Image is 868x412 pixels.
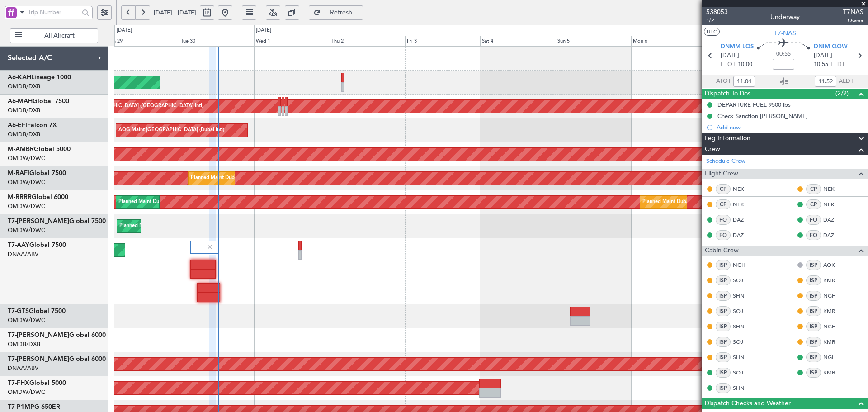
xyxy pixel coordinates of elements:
a: SHN [733,292,753,300]
span: T7NAS [843,7,863,17]
span: 00:55 [776,50,791,59]
input: --:-- [815,76,836,87]
a: OMDB/DXB [8,82,40,90]
span: T7-[PERSON_NAME] [8,218,69,224]
a: M-RAFIGlobal 7500 [8,170,66,176]
span: T7-[PERSON_NAME] [8,332,69,338]
div: ISP [806,368,821,378]
a: OMDB/DXB [8,340,40,348]
span: A6-EFI [8,122,27,128]
a: M-RRRRGlobal 6000 [8,194,68,200]
div: [DATE] [256,27,271,34]
span: (2/2) [835,89,849,98]
a: SHN [733,353,753,361]
a: T7-FHXGlobal 5000 [8,380,66,386]
a: NEK [823,200,844,208]
span: M-AMBR [8,146,34,152]
span: Owner [843,17,863,24]
div: Mon 29 [104,36,179,47]
div: Sat 4 [480,36,556,47]
a: DNAA/ABV [8,250,38,258]
a: NGH [733,261,753,269]
a: OMDB/DXB [8,130,40,138]
div: Planned Maint Dubai (Al Maktoum Intl) [119,219,208,233]
a: DAZ [823,231,844,239]
a: DAZ [823,216,844,224]
a: NGH [823,353,844,361]
img: gray-close.svg [206,243,214,251]
a: KMR [823,338,844,346]
span: 1/2 [706,17,728,24]
span: A6-MAH [8,98,33,104]
div: Underway [770,12,800,22]
a: SOJ [733,338,753,346]
span: 10:00 [738,60,752,69]
div: Check Sanction [PERSON_NAME] [717,112,808,120]
span: Dispatch To-Dos [705,89,750,99]
a: NGH [823,322,844,331]
div: ISP [806,275,821,285]
span: T7-P1MP [8,404,34,410]
div: Wed 1 [254,36,330,47]
div: ISP [806,337,821,347]
div: Thu 2 [330,36,405,47]
span: T7-NAS [774,28,796,38]
a: OMDW/DWC [8,154,45,162]
div: Add new [717,123,863,131]
span: Refresh [323,9,360,16]
div: ISP [716,275,731,285]
button: UTC [704,28,720,36]
a: KMR [823,276,844,284]
div: Mon 6 [631,36,707,47]
span: T7-[PERSON_NAME] [8,356,69,362]
span: ELDT [830,60,845,69]
a: A6-KAHLineage 1000 [8,74,71,81]
a: A6-MAHGlobal 7500 [8,98,69,104]
a: DNAA/ABV [8,364,38,372]
button: All Aircraft [10,28,98,43]
a: KMR [823,307,844,315]
a: OMDW/DWC [8,226,45,234]
a: KMR [823,369,844,377]
a: T7-AAYGlobal 7500 [8,242,66,248]
span: M-RRRR [8,194,32,200]
span: Dispatch Checks and Weather [705,398,791,409]
a: DAZ [733,231,753,239]
div: Tue 30 [179,36,255,47]
div: ISP [716,383,731,393]
span: Cabin Crew [705,246,739,256]
span: Crew [705,144,720,155]
span: ALDT [839,77,854,86]
a: SOJ [733,307,753,315]
span: All Aircraft [24,33,95,39]
div: CP [716,199,731,209]
div: ISP [806,352,821,362]
a: T7-[PERSON_NAME]Global 6000 [8,332,106,338]
a: SHN [733,384,753,392]
span: Leg Information [705,133,750,144]
div: AOG Maint [GEOGRAPHIC_DATA] (Dubai Intl) [118,123,224,137]
div: ISP [716,368,731,378]
a: SOJ [733,369,753,377]
a: NEK [733,200,753,208]
a: NGH [823,292,844,300]
div: ISP [806,291,821,301]
a: OMDB/DXB [8,106,40,114]
a: SHN [733,322,753,331]
a: T7-[PERSON_NAME]Global 7500 [8,218,106,224]
a: OMDW/DWC [8,388,45,396]
span: T7-GTS [8,308,29,314]
button: Refresh [309,5,363,20]
input: --:-- [733,76,755,87]
input: Trip Number [28,5,79,19]
div: ISP [716,306,731,316]
a: OMDW/DWC [8,202,45,210]
div: ISP [806,260,821,270]
div: CP [716,184,731,194]
div: Fri 3 [405,36,481,47]
span: [DATE] [814,51,832,60]
div: FO [716,230,731,240]
a: DAZ [733,216,753,224]
span: 538053 [706,7,728,17]
div: Planned Maint [GEOGRAPHIC_DATA] ([GEOGRAPHIC_DATA] Intl) [52,99,203,113]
